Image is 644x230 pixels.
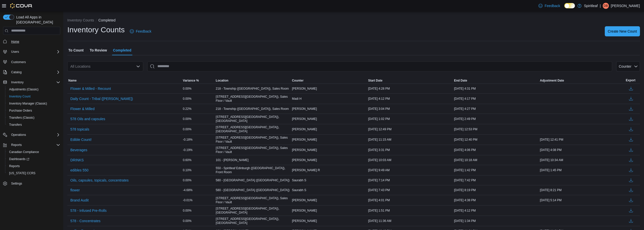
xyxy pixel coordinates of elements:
[9,157,29,161] span: Dashboards
[292,178,306,182] span: Saurabh S
[9,101,47,106] span: Inventory Manager (Classic)
[147,61,612,71] input: This is a search bar. After typing your query, hit enter to filter the results lower in the page.
[1,180,62,187] button: Settings
[604,3,608,9] span: DB
[215,216,291,226] div: [STREET_ADDRESS][GEOGRAPHIC_DATA]), [GEOGRAPHIC_DATA]
[292,117,317,121] span: [PERSON_NAME]
[215,206,291,216] div: [STREET_ADDRESS][GEOGRAPHIC_DATA]), [GEOGRAPHIC_DATA]
[1,38,62,45] button: Home
[453,96,539,102] div: [DATE] 4:17 PM
[215,165,291,175] div: 550 - Spiritleaf Edinburgh ([GEOGRAPHIC_DATA]), Front Room
[453,187,539,193] div: [DATE] 8:19 PM
[7,170,60,176] span: Washington CCRS
[5,121,62,128] button: Transfers
[545,3,560,8] span: Feedback
[368,79,383,83] span: Start Date
[5,114,62,121] button: Transfers (Classic)
[7,149,60,155] span: Canadian Compliance
[7,108,60,114] span: Purchase Orders
[68,136,94,143] button: Edible Count!
[70,168,89,173] span: edibles 550
[9,79,60,85] span: Inventory
[9,49,60,55] span: Users
[453,86,539,92] div: [DATE] 4:31 PM
[611,3,640,9] p: [PERSON_NAME]
[292,107,317,111] span: [PERSON_NAME]
[453,137,539,143] div: [DATE] 12:40 PM
[98,18,116,22] button: Completed
[67,78,182,84] button: Name
[70,208,107,213] span: 578 - Infused Pre-Rolls
[7,115,60,121] span: Transfers (Classic)
[68,176,131,184] button: Oils, capsules, topicals, concentrates
[367,167,453,173] div: [DATE] 9:49 AM
[7,163,22,169] a: Reports
[600,3,601,9] p: |
[292,158,317,162] span: [PERSON_NAME]
[367,208,453,214] div: [DATE] 1:51 PM
[68,186,82,194] button: flower
[11,182,22,186] span: Settings
[68,115,107,123] button: 578 Oils and capsules
[182,137,215,143] div: -0.18%
[367,187,453,193] div: [DATE] 7:43 PM
[453,78,539,84] button: End Date
[367,86,453,92] div: [DATE] 4:28 PM
[453,197,539,203] div: [DATE] 4:38 PM
[70,218,100,223] span: 578 - Concentrates
[292,198,317,202] span: [PERSON_NAME]
[182,106,215,112] div: 0.22%
[68,196,91,204] button: Brand Audit
[9,87,38,91] span: Adjustments (Classic)
[367,126,453,132] div: [DATE] 12:49 PM
[367,96,453,102] div: [DATE] 4:12 PM
[113,45,131,55] span: Completed
[70,86,111,91] span: Flower & Milled - Recount
[453,167,539,173] div: [DATE] 1:42 PM
[182,96,215,102] div: 0.00%
[367,197,453,203] div: [DATE] 4:01 PM
[215,94,291,104] div: [STREET_ADDRESS][GEOGRAPHIC_DATA]), Sales Floor / Vault
[1,79,62,86] button: Inventory
[9,38,60,45] span: Home
[11,60,26,64] span: Customers
[9,116,34,120] span: Transfers (Classic)
[1,69,62,76] button: Catalog
[70,188,80,193] span: flower
[7,156,31,162] a: Dashboards
[11,80,24,84] span: Inventory
[539,78,625,84] button: Adjustment Date
[367,137,453,143] div: [DATE] 11:15 AM
[9,132,60,138] span: Operations
[215,124,291,134] div: [STREET_ADDRESS][GEOGRAPHIC_DATA]), [GEOGRAPHIC_DATA]
[182,86,215,92] div: 0.00%
[9,180,60,187] span: Settings
[292,219,317,223] span: [PERSON_NAME]
[182,197,215,203] div: -0.01%
[292,79,304,83] span: Counter
[605,26,640,36] button: Create New Count
[292,188,306,192] span: Saurabh S
[1,58,62,66] button: Customers
[5,156,62,163] a: Dashboards
[9,59,60,65] span: Customers
[616,61,640,71] button: Counter
[136,29,151,34] span: Feedback
[7,115,36,121] a: Transfers (Classic)
[9,123,22,127] span: Transfers
[182,157,215,163] div: 0.60%
[215,78,291,84] button: Location
[7,100,49,107] a: Inventory Manager (Classic)
[128,26,153,36] a: Feedback
[7,93,33,99] a: Inventory Count
[68,156,86,164] button: DRINKS
[536,1,562,11] a: Feedback
[539,197,625,203] div: [DATE] 5:14 PM
[70,137,92,142] span: Edible Count!
[10,3,33,8] img: Cova
[68,166,91,174] button: edibles 550
[70,106,95,111] span: Flower & Milled
[67,18,640,24] nav: An example of EuiBreadcrumbs
[70,116,105,121] span: 578 Oils and capsules
[5,170,62,177] button: [US_STATE] CCRS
